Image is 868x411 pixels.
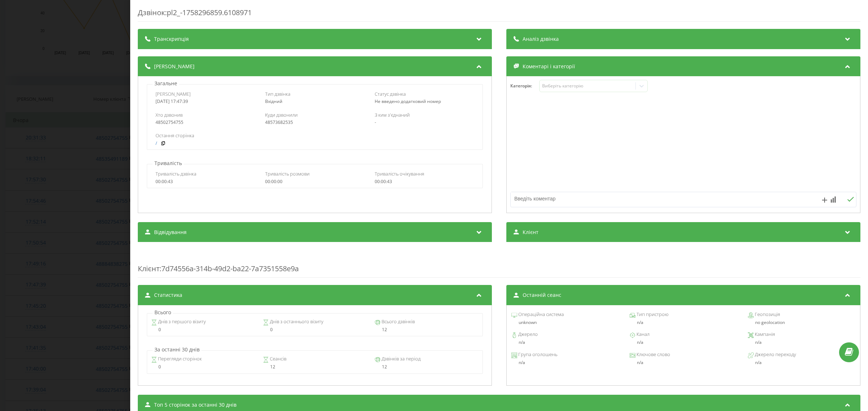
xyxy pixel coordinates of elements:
span: [PERSON_NAME] [156,91,191,97]
span: Кампанія [754,331,775,338]
p: Тривалість [153,160,184,167]
div: 00:00:43 [375,179,474,184]
span: Не введено додатковий номер [375,98,441,104]
span: Вхідний [265,98,282,104]
div: 00:00:00 [265,179,365,184]
span: Канал [635,331,650,338]
span: Геопозиція [754,311,780,318]
div: 12 [375,364,478,369]
div: n/a [755,360,855,365]
span: Днів з останнього візиту [269,318,323,325]
div: 0 [151,327,255,332]
span: Клієнт [138,264,159,273]
span: Тривалість очікування [375,170,424,177]
span: Дзвінків за період [380,355,421,363]
p: За останні 30 днів [153,346,201,353]
span: Коментарі і категорії [523,63,575,70]
span: Транскрипція [154,35,189,43]
span: Днів з першого візиту [157,318,206,325]
span: Тривалість розмови [265,170,310,177]
span: Операційна система [517,311,564,318]
span: Остання сторінка [156,132,194,139]
span: Тип дзвінка [265,91,290,97]
span: [PERSON_NAME] [154,63,195,70]
span: Ключове слово [635,351,670,358]
div: 12 [375,327,478,332]
div: n/a [630,360,737,365]
div: : 7d74556a-314b-49d2-ba22-7a7351558e9a [138,249,860,278]
div: n/a [748,340,855,345]
span: Тривалість дзвінка [156,170,196,177]
div: 48573682535 [265,120,365,125]
span: Топ 5 сторінок за останні 30 днів [154,401,237,408]
span: Аналіз дзвінка [523,35,559,43]
div: unknown [511,320,619,325]
div: n/a [511,360,619,365]
div: Дзвінок : pl2_-1758296859.6108971 [138,8,860,22]
span: Джерело переходу [754,351,796,358]
span: Тип пристрою [635,311,668,318]
div: 12 [263,364,367,369]
p: Всього [153,309,173,316]
span: Перегляди сторінок [157,355,202,363]
div: Виберіть категорію [542,83,633,89]
h4: Категорія : [510,83,539,88]
a: / [156,141,157,146]
div: 0 [151,364,255,369]
div: - [375,120,474,125]
span: Відвідування [154,229,187,236]
span: Куди дзвонили [265,112,298,118]
p: Загальне [153,80,179,87]
span: Сеансів [269,355,286,363]
span: Статистика [154,291,182,299]
span: Група оголошень [517,351,557,358]
div: 00:00:43 [156,179,255,184]
span: Статус дзвінка [375,91,406,97]
div: n/a [630,340,737,345]
span: Останній сеанс [523,291,561,299]
div: n/a [630,320,737,325]
span: Клієнт [523,229,539,236]
span: Джерело [517,331,538,338]
span: Хто дзвонив [156,112,183,118]
div: no geolocation [748,320,855,325]
span: Всього дзвінків [380,318,415,325]
div: 0 [263,327,367,332]
div: [DATE] 17:47:39 [156,99,255,104]
div: 48502754755 [156,120,255,125]
div: n/a [511,340,619,345]
span: З ким з'єднаний [375,112,410,118]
